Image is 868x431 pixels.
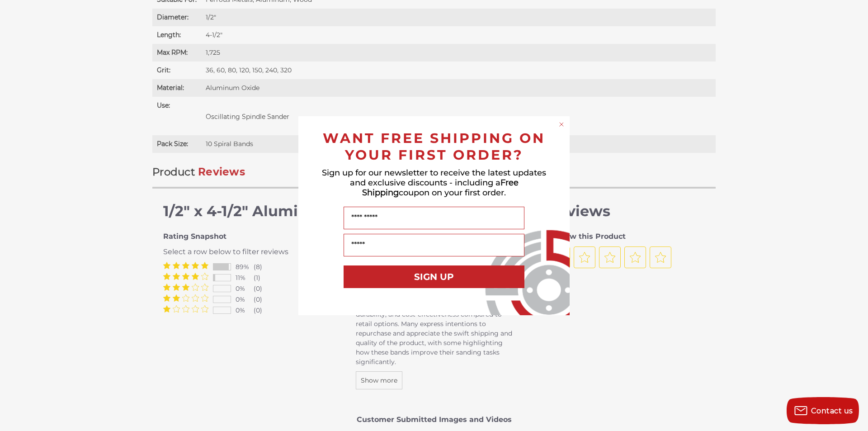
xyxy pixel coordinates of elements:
span: Free Shipping [362,178,519,198]
span: Sign up for our newsletter to receive the latest updates and exclusive discounts - including a co... [322,168,546,198]
button: Contact us [787,397,859,424]
span: Contact us [811,407,853,415]
button: Close dialog [557,120,566,129]
button: SIGN UP [344,265,524,288]
span: WANT FREE SHIPPING ON YOUR FIRST ORDER? [323,130,545,163]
